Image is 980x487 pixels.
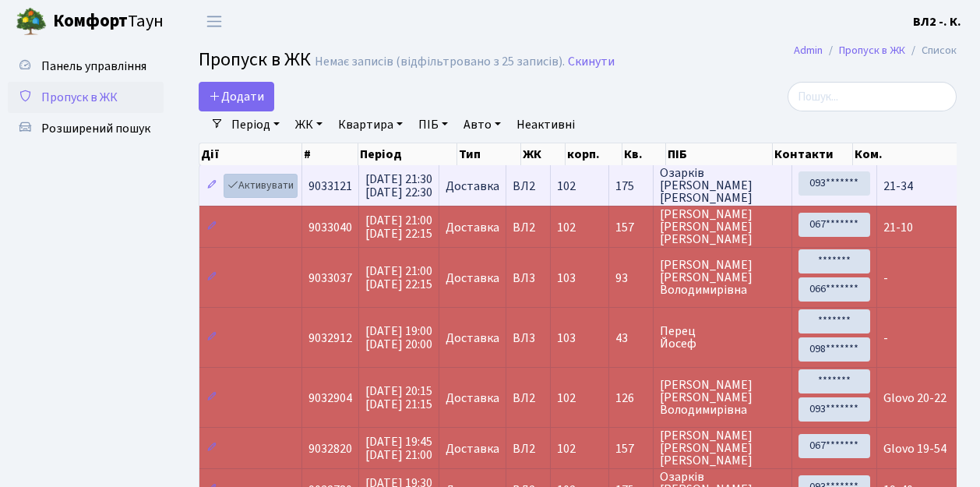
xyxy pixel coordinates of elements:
[315,55,565,69] div: Немає записів (відфільтровано з 25 записів).
[568,55,615,69] a: Скинути
[557,219,576,236] span: 102
[53,9,164,35] span: Таун
[615,180,647,192] span: 175
[446,392,499,404] span: Доставка
[412,111,454,138] a: ПІБ
[883,390,947,407] span: Glovo 20-22
[358,143,457,165] th: Період
[770,34,980,67] nav: breadcrumb
[615,332,647,344] span: 43
[446,332,499,344] span: Доставка
[557,178,576,195] span: 102
[224,174,298,198] a: Активувати
[615,392,647,404] span: 126
[446,443,499,455] span: Доставка
[660,167,785,204] span: Озарків [PERSON_NAME] [PERSON_NAME]
[446,180,499,192] span: Доставка
[788,82,957,111] input: Пошук...
[308,390,352,407] span: 9032904
[308,330,352,347] span: 9032912
[302,143,358,165] th: #
[513,332,544,344] span: ВЛ3
[365,263,432,293] span: [DATE] 21:00 [DATE] 22:15
[308,270,352,287] span: 9033037
[557,390,576,407] span: 102
[53,9,128,34] b: Комфорт
[365,383,432,413] span: [DATE] 20:15 [DATE] 21:15
[666,143,773,165] th: ПІБ
[622,143,666,165] th: Кв.
[41,58,146,75] span: Панель управління
[289,111,329,138] a: ЖК
[773,143,852,165] th: Контакти
[446,272,499,284] span: Доставка
[913,13,961,30] b: ВЛ2 -. К.
[615,272,647,284] span: 93
[660,429,785,467] span: [PERSON_NAME] [PERSON_NAME] [PERSON_NAME]
[8,82,164,113] a: Пропуск в ЖК
[513,272,544,284] span: ВЛ3
[457,111,507,138] a: Авто
[513,180,544,192] span: ВЛ2
[209,88,264,105] span: Додати
[199,46,311,73] span: Пропуск в ЖК
[225,111,286,138] a: Період
[308,440,352,457] span: 9032820
[365,171,432,201] span: [DATE] 21:30 [DATE] 22:30
[16,6,47,37] img: logo.png
[41,89,118,106] span: Пропуск в ЖК
[513,221,544,234] span: ВЛ2
[839,42,905,58] a: Пропуск в ЖК
[332,111,409,138] a: Квартира
[365,212,432,242] span: [DATE] 21:00 [DATE] 22:15
[446,221,499,234] span: Доставка
[557,440,576,457] span: 102
[8,113,164,144] a: Розширений пошук
[557,270,576,287] span: 103
[557,330,576,347] span: 103
[615,221,647,234] span: 157
[905,42,957,59] li: Список
[913,12,961,31] a: ВЛ2 -. К.
[883,270,888,287] span: -
[199,143,302,165] th: Дії
[308,219,352,236] span: 9033040
[195,9,234,34] button: Переключити навігацію
[41,120,150,137] span: Розширений пошук
[365,433,432,464] span: [DATE] 19:45 [DATE] 21:00
[794,42,823,58] a: Admin
[883,330,888,347] span: -
[513,443,544,455] span: ВЛ2
[883,219,913,236] span: 21-10
[660,208,785,245] span: [PERSON_NAME] [PERSON_NAME] [PERSON_NAME]
[8,51,164,82] a: Панель управління
[883,440,947,457] span: Glovo 19-54
[513,392,544,404] span: ВЛ2
[615,443,647,455] span: 157
[510,111,581,138] a: Неактивні
[457,143,521,165] th: Тип
[883,178,913,195] span: 21-34
[521,143,566,165] th: ЖК
[660,325,785,350] span: Перец Йосеф
[365,323,432,353] span: [DATE] 19:00 [DATE] 20:00
[566,143,622,165] th: корп.
[660,259,785,296] span: [PERSON_NAME] [PERSON_NAME] Володимирівна
[660,379,785,416] span: [PERSON_NAME] [PERSON_NAME] Володимирівна
[199,82,274,111] a: Додати
[308,178,352,195] span: 9033121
